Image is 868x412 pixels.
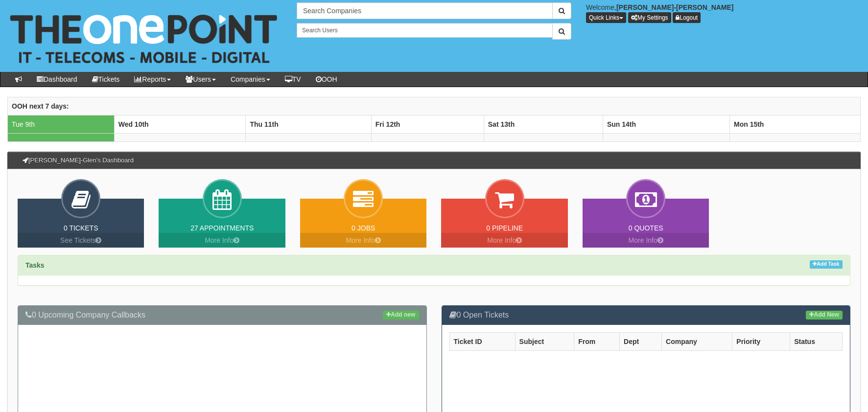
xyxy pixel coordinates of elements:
th: Ticket ID [449,332,515,350]
a: 0 Quotes [629,224,663,232]
a: 27 Appointments [190,224,254,232]
th: Sat 13th [484,115,603,133]
a: My Settings [628,12,671,23]
a: 0 Pipeline [486,224,523,232]
a: See Tickets [18,233,144,248]
th: Priority [732,332,790,350]
a: Companies [223,72,278,87]
a: Reports [127,72,178,87]
a: More Info [583,233,709,248]
a: More Info [159,233,285,248]
a: Users [178,72,223,87]
th: Fri 12th [371,115,484,133]
input: Search Users [297,23,553,38]
button: Quick Links [586,12,626,23]
a: 0 Jobs [352,224,375,232]
h3: 0 Open Tickets [449,311,843,320]
a: Add New [806,311,843,320]
th: Sun 14th [603,115,729,133]
a: Logout [673,12,701,23]
a: Tickets [85,72,127,87]
a: Dashboard [29,72,85,87]
td: Tue 9th [8,115,115,133]
a: 0 Tickets [64,224,98,232]
th: Mon 15th [729,115,860,133]
th: Wed 10th [114,115,246,133]
h3: [PERSON_NAME]-Glen's Dashboard [18,152,139,169]
th: OOH next 7 days: [8,97,861,115]
th: Status [790,332,843,350]
th: Dept [620,332,662,350]
div: Welcome, [579,2,868,23]
a: Add Task [810,260,843,269]
th: From [574,332,620,350]
b: [PERSON_NAME]-[PERSON_NAME] [616,3,734,11]
th: Subject [515,332,574,350]
input: Search Companies [297,2,553,19]
th: Company [662,332,732,350]
a: More Info [441,233,567,248]
th: Thu 11th [246,115,371,133]
a: More Info [300,233,426,248]
a: OOH [308,72,345,87]
h3: 0 Upcoming Company Callbacks [25,311,419,320]
strong: Tasks [25,261,45,269]
a: Add new [383,311,419,320]
a: TV [278,72,308,87]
